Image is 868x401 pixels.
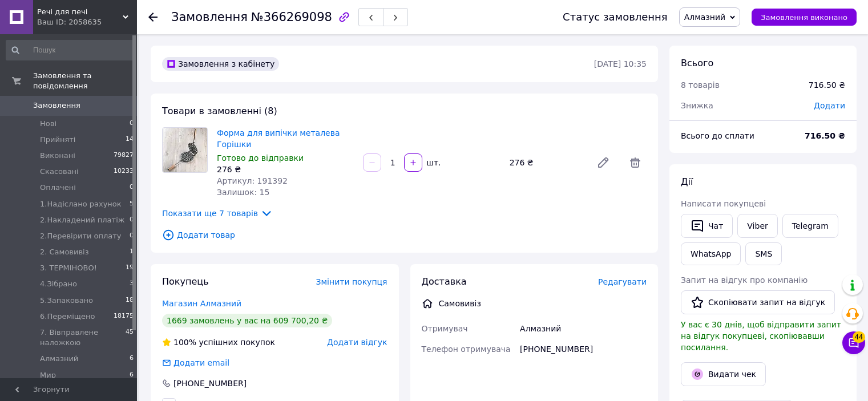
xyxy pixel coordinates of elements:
[423,157,442,168] div: шт.
[6,40,135,60] input: Пошук
[40,263,97,273] span: 3. ТЕРМІНОВО!
[422,324,468,333] span: Отримувач
[33,71,137,91] span: Замовлення та повідомлення
[114,311,134,322] span: 18175
[130,370,134,380] span: 6
[163,128,207,172] img: Форма для випічки металева Горішки
[853,331,865,343] span: 44
[33,100,80,111] span: Замовлення
[594,59,647,68] time: [DATE] 10:35
[436,298,484,309] div: Самовивіз
[681,131,754,140] span: Всього до сплати
[737,214,777,238] a: Viber
[40,231,122,241] span: 2.Перевірити оплату
[130,279,134,289] span: 3
[40,135,75,145] span: Прийняті
[217,176,288,185] span: Артикул: 191392
[505,155,587,171] div: 276 ₴
[173,338,196,347] span: 100%
[114,151,134,161] span: 79827
[745,242,782,265] button: SMS
[681,58,713,68] span: Всього
[162,299,241,308] a: Магазин Алмазний
[40,247,89,257] span: 2. Самовивіз
[624,151,647,174] span: Видалити
[40,311,95,322] span: 6.Переміщено
[217,164,354,175] div: 276 ₴
[592,151,615,174] a: Редагувати
[130,247,134,257] span: 1
[162,276,209,287] span: Покупець
[162,207,273,220] span: Показати ще 7 товарів
[40,354,78,364] span: Алмазний
[217,128,340,149] a: Форма для випічки металева Горішки
[130,119,134,129] span: 0
[162,314,332,327] div: 1669 замовлень у вас на 609 700,20 ₴
[518,339,649,359] div: [PHONE_NUMBER]
[782,214,838,238] a: Telegram
[130,215,134,225] span: 0
[40,279,77,289] span: 4.Зібрано
[422,276,467,287] span: Доставка
[40,119,56,129] span: Нові
[40,151,75,161] span: Виконані
[40,295,93,306] span: 5.Запаковано
[40,199,122,209] span: 1.Надіслано рахунок
[217,153,304,163] span: Готово до відправки
[681,176,693,187] span: Дії
[40,167,79,177] span: Скасовані
[40,183,76,193] span: Оплачені
[518,318,649,339] div: Алмазний
[681,290,835,314] button: Скопіювати запит на відгук
[130,231,134,241] span: 0
[681,80,720,90] span: 8 товарів
[126,295,134,306] span: 18
[172,357,231,368] div: Додати email
[162,106,277,116] span: Товари в замовленні (8)
[130,354,134,364] span: 6
[842,331,865,354] button: Чат з покупцем44
[114,167,134,177] span: 10233
[126,135,134,145] span: 14
[316,277,387,286] span: Змінити покупця
[171,10,248,24] span: Замовлення
[130,183,134,193] span: 0
[172,378,248,389] div: [PHONE_NUMBER]
[37,17,137,27] div: Ваш ID: 2058635
[162,337,275,348] div: успішних покупок
[681,101,713,110] span: Знижка
[809,79,845,91] div: 716.50 ₴
[684,13,725,22] span: Алмазний
[422,345,511,354] span: Телефон отримувача
[681,199,766,208] span: Написати покупцеві
[40,215,124,225] span: 2.Накладений платіж
[251,10,332,24] span: №366269098
[327,338,387,347] span: Додати відгук
[217,188,269,197] span: Залишок: 15
[814,101,845,110] span: Додати
[598,277,647,286] span: Редагувати
[752,9,857,26] button: Замовлення виконано
[805,131,845,140] b: 716.50 ₴
[761,13,847,22] span: Замовлення виконано
[162,57,279,71] div: Замовлення з кабінету
[40,327,126,348] span: 7. Вівправлене наложкою
[681,214,733,238] button: Чат
[126,263,134,273] span: 19
[681,276,808,285] span: Запит на відгук про компанію
[563,11,668,23] div: Статус замовлення
[681,320,841,352] span: У вас є 30 днів, щоб відправити запит на відгук покупцеві, скопіювавши посилання.
[40,370,56,380] span: Мир
[162,229,647,241] span: Додати товар
[126,327,134,348] span: 45
[161,357,231,368] div: Додати email
[130,199,134,209] span: 5
[681,242,741,265] a: WhatsApp
[681,362,766,386] button: Видати чек
[148,11,158,23] div: Повернутися назад
[37,7,123,17] span: Речі для печі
